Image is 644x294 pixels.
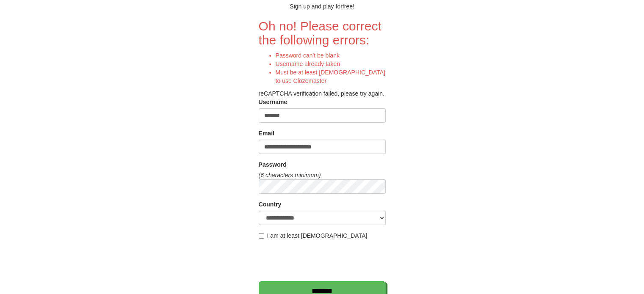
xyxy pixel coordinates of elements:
[259,160,287,169] label: Password
[343,3,353,10] u: free
[276,68,386,85] li: Must be at least [DEMOGRAPHIC_DATA] to use Clozemaster
[276,60,386,68] li: Username already taken
[259,2,386,11] p: Sign up and play for !
[276,51,386,60] li: Password can't be blank
[259,231,368,240] label: I am at least [DEMOGRAPHIC_DATA]
[259,200,282,209] label: Country
[259,172,321,179] em: (6 characters minimum)
[259,244,387,277] iframe: reCAPTCHA
[259,233,264,239] input: I am at least [DEMOGRAPHIC_DATA]
[259,98,287,106] label: Username
[259,19,386,47] h2: Oh no! Please correct the following errors:
[259,129,274,137] label: Email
